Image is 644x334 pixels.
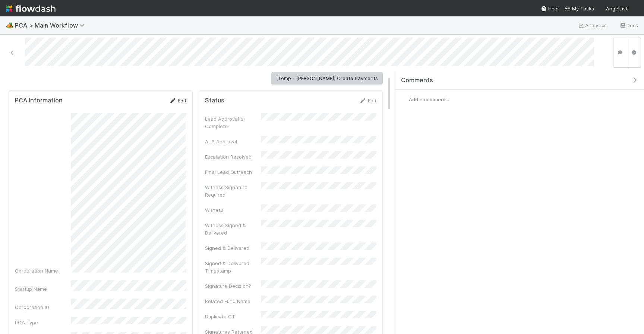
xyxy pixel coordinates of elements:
span: Add a comment... [409,96,449,102]
a: Edit [359,98,376,104]
div: Help [541,5,559,12]
div: Witness [205,206,261,214]
div: Signature Decision? [205,282,261,290]
span: My Tasks [565,6,594,12]
img: avatar_ac990a78-52d7-40f8-b1fe-cbbd1cda261e.png [401,96,409,103]
div: ALA Approval [205,138,261,145]
a: Docs [619,21,638,30]
span: PCA > Main Workflow [15,22,88,29]
div: Signed & Delivered Timestamp [205,260,261,274]
span: AngelList [606,6,628,12]
img: logo-inverted-e16ddd16eac7371096b0.svg [6,2,56,15]
img: avatar_ac990a78-52d7-40f8-b1fe-cbbd1cda261e.png [631,5,638,13]
a: My Tasks [565,5,594,12]
div: PCA Type [15,319,71,326]
a: Analytics [578,21,607,30]
div: Escalation Resolved [205,153,261,160]
div: Signed & Delivered [205,244,261,252]
h5: PCA Information [15,97,63,104]
span: 🏕️ [6,22,13,28]
div: Duplicate CT [205,313,261,320]
button: [Temp - [PERSON_NAME]] Create Payments [271,72,383,85]
div: Related Fund Name [205,298,261,305]
div: Witness Signature Required [205,184,261,198]
div: Lead Approval(s) Complete [205,115,261,130]
div: Corporation Name [15,267,71,274]
div: Final Lead Outreach [205,168,261,176]
a: Edit [169,98,186,104]
span: Comments [401,77,433,84]
h5: Status [205,97,224,104]
div: Startup Name [15,285,71,293]
div: Witness Signed & Delivered [205,222,261,236]
div: Corporation ID [15,303,71,311]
